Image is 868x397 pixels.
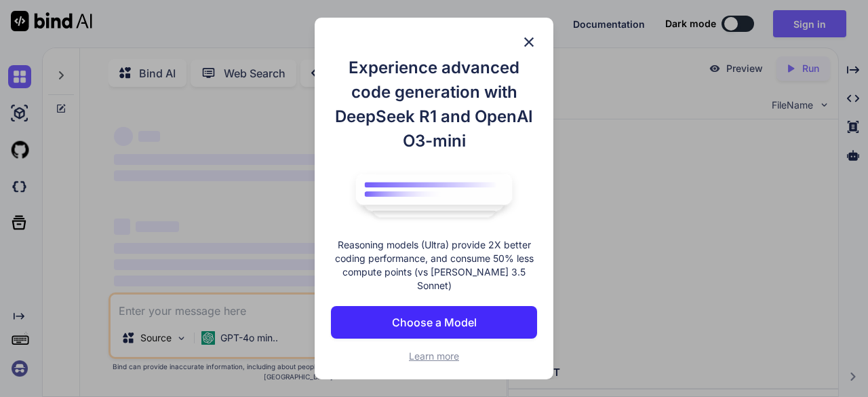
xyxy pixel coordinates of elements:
span: Learn more [409,350,459,362]
button: Choose a Model [331,306,537,339]
p: Reasoning models (Ultra) provide 2X better coding performance, and consume 50% less compute point... [331,238,537,292]
img: close [521,34,537,50]
img: bind logo [346,167,522,225]
h1: Experience advanced code generation with DeepSeek R1 and OpenAI O3-mini [331,56,537,153]
p: Choose a Model [392,314,477,330]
